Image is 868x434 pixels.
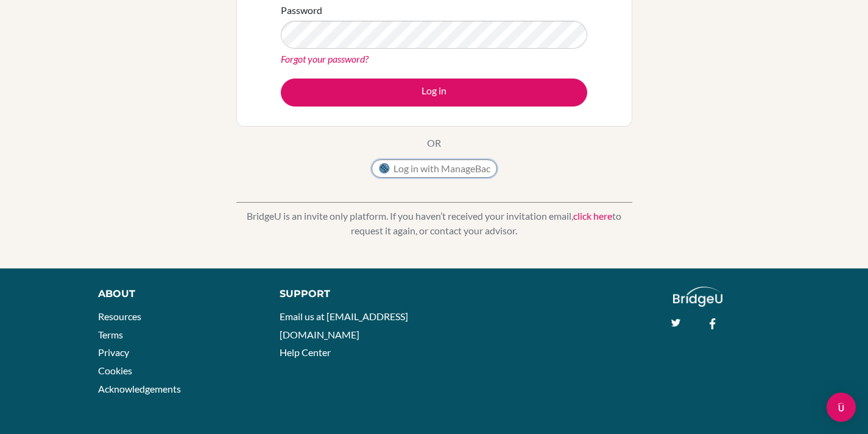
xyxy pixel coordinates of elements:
[280,346,331,358] a: Help Center
[98,346,129,358] a: Privacy
[827,393,856,422] div: Open Intercom Messenger
[427,136,441,150] p: OR
[98,383,181,394] a: Acknowledgements
[236,209,632,238] p: BridgeU is an invite only platform. If you haven’t received your invitation email, to request it ...
[98,365,132,376] a: Cookies
[280,287,422,301] div: Support
[573,210,612,222] a: click here
[98,310,141,322] a: Resources
[372,159,497,178] button: Log in with ManageBac
[98,329,123,340] a: Terms
[280,310,408,340] a: Email us at [EMAIL_ADDRESS][DOMAIN_NAME]
[673,287,722,307] img: logo_white@2x-f4f0deed5e89b7ecb1c2cc34c3e3d731f90f0f143d5ea2071677605dd97b5244.png
[281,53,369,65] a: Forgot your password?
[281,3,322,18] label: Password
[98,287,252,301] div: About
[281,79,587,107] button: Log in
